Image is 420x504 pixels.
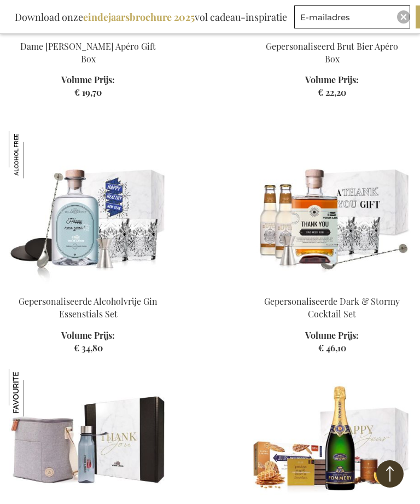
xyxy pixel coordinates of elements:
[83,10,195,24] b: eindejaarsbrochure 2025
[400,14,407,20] img: Close
[9,282,167,292] a: Personalised Non-Alcholic Gin Essenstials Set Gepersonaliseerde Alcoholvrije Gin Essenstials Set
[253,282,411,292] a: Personalised Dark & Stormy Cocktail Set
[253,131,411,284] img: Personalised Dark & Stormy Cocktail Set
[74,86,102,98] span: € 19,70
[10,5,292,28] div: Download onze vol cadeau-inspiratie
[305,74,359,99] a: Volume Prijs: € 22,20
[264,296,400,320] a: Gepersonaliseerde Dark & Stormy Cocktail Set
[9,131,56,178] img: Gepersonaliseerde Alcoholvrije Gin Essenstials Set
[20,40,156,65] a: Dame [PERSON_NAME] Apéro Gift Box
[9,27,167,37] a: Dame Jeanne Biermocktail Apéro Gift Box Dame Jeanne Biermocktail Apéro Gift Box
[61,329,115,355] a: Volume Prijs: € 34,80
[318,86,346,98] span: € 22,20
[9,369,56,416] img: Travel & Picknick Essentials
[294,5,410,28] input: E-mailadres
[9,131,167,284] img: Personalised Non-Alcholic Gin Essenstials Set
[74,342,103,354] span: € 34,80
[61,74,115,86] span: Volume Prijs:
[253,27,411,37] a: Personalised Champagne Beer Apero Box
[61,74,115,99] a: Volume Prijs: € 19,70
[318,342,346,354] span: € 46,10
[305,74,359,86] span: Volume Prijs:
[397,10,410,24] div: Close
[266,40,398,65] a: Gepersonaliseerd Brut Bier Apéro Box
[294,5,413,32] form: marketing offers and promotions
[305,329,359,342] span: Volume Prijs:
[61,329,115,342] span: Volume Prijs:
[19,296,157,320] a: Gepersonaliseerde Alcoholvrije Gin Essenstials Set
[305,329,359,355] a: Volume Prijs: € 46,10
